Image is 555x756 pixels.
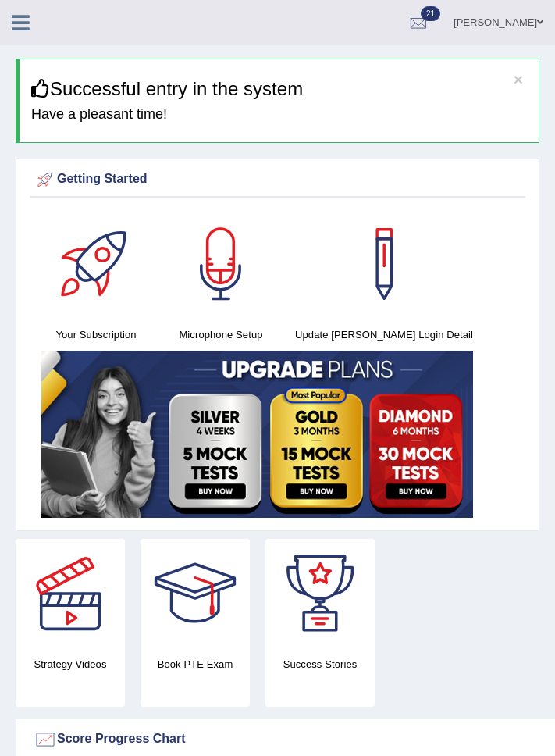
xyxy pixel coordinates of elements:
h3: Successful entry in the system [31,79,527,99]
span: 21 [421,6,440,21]
img: small5.jpg [41,351,473,518]
h4: Book PTE Exam [141,656,250,672]
h4: Update [PERSON_NAME] Login Detail [291,326,477,343]
div: Getting Started [34,168,521,191]
h4: Microphone Setup [166,326,276,343]
button: × [514,71,523,87]
h4: Success Stories [265,656,375,672]
h4: Your Subscription [41,326,151,343]
h4: Strategy Videos [16,656,125,672]
h4: Have a pleasant time! [31,107,527,123]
